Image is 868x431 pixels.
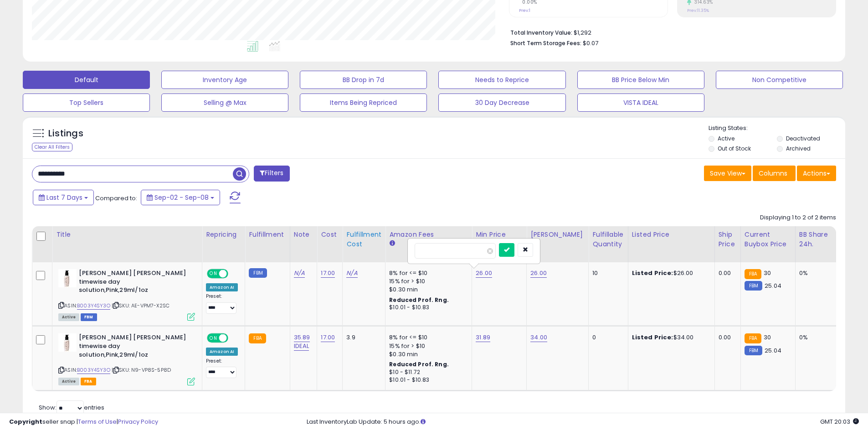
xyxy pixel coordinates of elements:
strong: Copyright [9,417,42,426]
button: Filters [254,166,289,182]
div: Preset: [206,293,238,314]
span: All listings currently available for purchase on Amazon [58,378,79,385]
div: ASIN: [58,269,195,320]
small: FBM [745,281,762,291]
h5: Listings [48,127,83,140]
div: 0.00 [719,269,734,277]
span: OFF [227,334,241,342]
label: Archived [786,145,811,152]
button: Actions [797,166,836,181]
a: 35.89 IDEAL [294,333,310,350]
span: | SKU: N9-VP8S-5P8D [112,366,171,374]
a: N/A [294,269,305,278]
a: Privacy Policy [118,417,158,426]
a: 26.00 [530,269,547,278]
a: 17.00 [321,333,335,342]
a: 26.00 [476,269,492,278]
b: Listed Price: [632,269,673,277]
div: 0% [799,333,829,342]
small: Prev: 1 [519,8,530,13]
button: VISTA IDEAL [577,93,704,112]
b: Total Inventory Value: [510,29,572,36]
div: $0.30 min [389,350,465,358]
span: Columns [759,169,787,178]
div: 0% [799,269,829,277]
div: Min Price [476,230,523,239]
a: 34.00 [530,333,547,342]
small: FBM [249,268,267,278]
span: ON [208,334,219,342]
div: $10 - $11.72 [389,369,465,376]
b: Reduced Prof. Rng. [389,360,449,368]
div: seller snap | | [9,418,158,426]
div: Repricing [206,230,241,239]
label: Out of Stock [718,145,751,152]
span: All listings currently available for purchase on Amazon [58,313,79,321]
button: Save View [704,166,751,181]
div: $10.01 - $10.83 [389,304,465,312]
small: FBA [745,333,761,343]
div: 10 [592,269,621,277]
button: Inventory Age [161,71,288,89]
div: $10.01 - $10.83 [389,376,465,384]
span: 30 [764,269,771,277]
label: Active [718,135,734,142]
span: Show: entries [39,403,104,412]
a: N/A [346,269,357,278]
span: | SKU: AE-VPM7-X2SC [112,302,169,309]
b: [PERSON_NAME] [PERSON_NAME] timewise day solution,Pink,29ml/1oz [79,333,190,361]
button: Sep-02 - Sep-08 [141,190,220,205]
button: Items Being Repriced [300,93,427,112]
span: FBA [81,378,96,385]
div: 15% for > $10 [389,342,465,350]
button: 30 Day Decrease [438,93,565,112]
div: 0 [592,333,621,342]
img: 41jNTLtOJwL._SL40_.jpg [58,269,77,287]
span: 25.04 [765,281,781,290]
b: [PERSON_NAME] [PERSON_NAME] timewise day solution,Pink,29ml/1oz [79,269,190,297]
div: 8% for <= $10 [389,333,465,342]
div: Fulfillment Cost [346,230,381,249]
div: 15% for > $10 [389,277,465,286]
span: 30 [764,333,771,342]
button: Non Competitive [716,71,843,89]
div: Amazon AI [206,283,238,291]
div: BB Share 24h. [799,230,832,249]
small: Amazon Fees. [389,239,395,248]
small: FBM [745,346,762,355]
span: ON [208,270,219,278]
div: Listed Price [632,230,711,239]
div: Title [56,230,198,239]
a: B003Y4SY3O [77,366,110,374]
span: FBM [81,313,97,321]
small: FBA [249,333,266,343]
div: Amazon Fees [389,230,468,239]
img: 41jNTLtOJwL._SL40_.jpg [58,333,77,352]
b: Listed Price: [632,333,673,342]
div: Last InventoryLab Update: 5 hours ago. [307,418,859,426]
a: 31.89 [476,333,490,342]
button: BB Drop in 7d [300,71,427,89]
div: Note [294,230,313,239]
div: ASIN: [58,333,195,384]
li: $1,292 [510,26,829,37]
button: Default [23,71,150,89]
span: $0.07 [583,39,598,47]
span: Sep-02 - Sep-08 [154,193,209,202]
b: Reduced Prof. Rng. [389,296,449,304]
div: [PERSON_NAME] [530,230,585,239]
div: Fulfillment [249,230,286,239]
small: FBA [745,269,761,279]
div: Preset: [206,358,238,379]
button: Columns [753,166,796,181]
div: $34.00 [632,333,708,342]
span: OFF [227,270,241,278]
span: Last 7 Days [46,193,82,202]
button: Top Sellers [23,93,150,112]
span: 25.04 [765,346,781,355]
div: Current Buybox Price [745,230,791,249]
p: Listing States: [709,124,845,133]
div: $0.30 min [389,286,465,294]
a: 17.00 [321,269,335,278]
div: Ship Price [719,230,737,249]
